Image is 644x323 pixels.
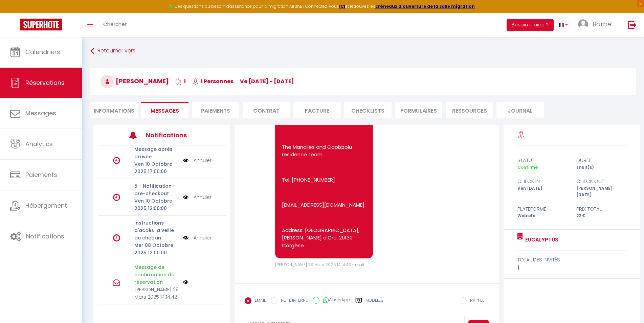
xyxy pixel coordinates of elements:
a: ... Bärbel [573,13,621,37]
span: Réservations [25,78,65,87]
p: [PERSON_NAME] 29 Mars 2025 14:14:42 [134,286,179,301]
li: Ressources [446,102,493,118]
p: 5 - Notification pre-checkout [134,182,179,197]
li: Facture [293,102,341,118]
label: EMAIL [251,297,266,305]
label: WhatsApp [319,297,350,304]
a: ICI [339,3,345,9]
p: Tel. [PHONE_NUMBER] [282,176,366,184]
div: check out [572,177,631,185]
p: Address: [GEOGRAPHIC_DATA], [PERSON_NAME] d'Oro, 20130 Cargèse [282,227,366,250]
div: Ven [DATE] [513,185,572,198]
span: 1 Personnes [192,77,234,85]
li: Contrat [243,102,290,118]
li: FORMULAIRES [395,102,442,118]
span: Notifications [26,232,64,240]
li: Paiements [192,102,239,118]
span: Chercher [103,21,127,28]
div: total des invités [517,256,627,264]
span: Messages [25,109,56,117]
p: Instructions d'accès la veille du checkin [134,219,179,241]
div: Plateforme [513,205,572,213]
img: logout [628,21,637,29]
button: Ouvrir le widget de chat LiveChat [5,3,26,23]
div: [PERSON_NAME] [DATE] [572,185,631,198]
li: Informations [90,102,138,118]
span: ve [DATE] - [DATE] [240,77,294,85]
span: Messages [151,107,179,115]
div: check in [513,177,572,185]
button: Besoin d'aide ? [507,19,554,31]
span: Hébergement [25,201,67,210]
a: Retourner vers [90,45,636,57]
span: Bärbel [593,20,613,28]
div: durée [572,156,631,164]
p: The Mandiles and Capizzolu residence team [282,143,366,159]
div: statut [513,156,572,164]
a: Annuler [194,234,212,241]
h3: Notifications [146,128,199,143]
li: CHECKLISTS [344,102,392,118]
a: EUCALYPTUS [523,236,558,244]
img: NO IMAGE [183,279,188,285]
p: Mer 08 Octobre 2025 12:00:00 [134,241,179,256]
img: Super Booking [20,19,62,30]
img: ... [578,19,588,29]
a: Annuler [194,193,212,201]
p: Message de confirmation de réservation [134,263,179,286]
img: NO IMAGE [183,234,188,241]
p: Ven 10 Octobre 2025 17:00:00 [134,160,179,175]
div: 1 [517,264,627,272]
div: Prix total [572,205,631,213]
label: NOTE INTERNE [277,297,308,305]
span: [PERSON_NAME] [101,77,169,85]
span: Analytics [25,140,53,148]
span: [PERSON_NAME] 29 Mars 2025 14:14:43 - mail [275,262,364,268]
div: Website [513,213,572,219]
p: [EMAIL_ADDRESS][DOMAIN_NAME] [282,201,366,209]
span: 1 [175,77,186,85]
label: RAPPEL [467,297,484,305]
img: NO IMAGE [183,193,188,201]
div: 22 € [572,213,631,219]
a: créneaux d'ouverture de la salle migration [375,3,475,9]
li: Journal [496,102,544,118]
a: Annuler [194,157,212,164]
img: NO IMAGE [183,157,188,164]
p: Message après arrivée [134,145,179,160]
label: Modèles [365,297,383,309]
p: Ven 10 Octobre 2025 12:00:00 [134,197,179,212]
span: Confirmé [517,164,538,170]
div: 1 nuit(s) [572,164,631,171]
span: Calendriers [25,48,60,56]
a: Chercher [98,13,132,37]
span: Paiements [25,170,57,179]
